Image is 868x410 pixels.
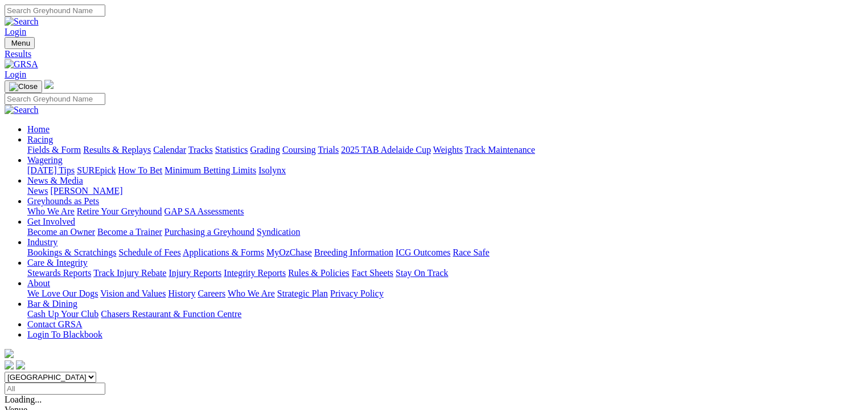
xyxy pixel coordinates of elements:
[27,330,102,339] a: Login To Blackbook
[282,145,316,155] a: Coursing
[5,17,39,27] img: Search
[314,247,393,257] a: Breeding Information
[224,268,286,278] a: Integrity Reports
[27,247,116,257] a: Bookings & Scratchings
[257,227,300,237] a: Syndication
[352,268,393,278] a: Fact Sheets
[465,145,535,155] a: Track Maintenance
[27,206,863,217] div: Greyhounds as Pets
[5,395,42,404] span: Loading...
[318,145,339,155] a: Trials
[27,258,88,267] a: Care & Integrity
[396,268,448,278] a: Stay On Track
[5,80,42,93] button: Toggle navigation
[97,227,162,237] a: Become a Trainer
[433,145,463,155] a: Weights
[164,206,244,216] a: GAP SA Assessments
[228,289,275,298] a: Who We Are
[5,93,105,105] input: Search
[93,268,166,278] a: Track Injury Rebate
[27,145,863,155] div: Racing
[5,59,38,70] img: GRSA
[27,176,83,185] a: News & Media
[168,289,195,298] a: History
[27,309,863,319] div: Bar & Dining
[5,49,863,59] a: Results
[27,155,63,165] a: Wagering
[118,165,163,175] a: How To Bet
[9,82,38,91] img: Close
[5,5,105,17] input: Search
[330,289,384,298] a: Privacy Policy
[215,145,248,155] a: Statistics
[27,299,77,308] a: Bar & Dining
[5,360,14,370] img: facebook.svg
[83,145,151,155] a: Results & Replays
[27,186,48,196] a: News
[27,268,91,278] a: Stewards Reports
[183,247,264,257] a: Applications & Forms
[16,360,25,370] img: twitter.svg
[27,278,50,288] a: About
[27,145,81,155] a: Fields & Form
[5,349,14,358] img: logo-grsa-white.png
[5,70,26,79] a: Login
[5,383,105,395] input: Select date
[164,165,256,175] a: Minimum Betting Limits
[266,247,312,257] a: MyOzChase
[27,309,98,319] a: Cash Up Your Club
[258,165,286,175] a: Isolynx
[27,165,75,175] a: [DATE] Tips
[27,135,53,144] a: Racing
[101,309,241,319] a: Chasers Restaurant & Function Centre
[27,186,863,196] div: News & Media
[27,124,50,134] a: Home
[27,289,98,298] a: We Love Our Dogs
[27,247,863,258] div: Industry
[5,27,26,36] a: Login
[77,165,116,175] a: SUREpick
[168,268,221,278] a: Injury Reports
[250,145,280,155] a: Grading
[5,105,39,115] img: Search
[11,39,30,47] span: Menu
[77,206,162,216] a: Retire Your Greyhound
[188,145,213,155] a: Tracks
[164,227,254,237] a: Purchasing a Greyhound
[341,145,431,155] a: 2025 TAB Adelaide Cup
[44,80,54,89] img: logo-grsa-white.png
[27,237,57,247] a: Industry
[27,227,95,237] a: Become an Owner
[198,289,225,298] a: Careers
[288,268,349,278] a: Rules & Policies
[5,37,35,49] button: Toggle navigation
[452,247,489,257] a: Race Safe
[396,247,450,257] a: ICG Outcomes
[27,319,82,329] a: Contact GRSA
[27,165,863,176] div: Wagering
[100,289,166,298] a: Vision and Values
[27,227,863,237] div: Get Involved
[153,145,186,155] a: Calendar
[118,247,180,257] a: Schedule of Fees
[27,217,75,226] a: Get Involved
[27,206,75,216] a: Who We Are
[27,268,863,278] div: Care & Integrity
[50,186,122,196] a: [PERSON_NAME]
[27,196,99,206] a: Greyhounds as Pets
[27,289,863,299] div: About
[277,289,328,298] a: Strategic Plan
